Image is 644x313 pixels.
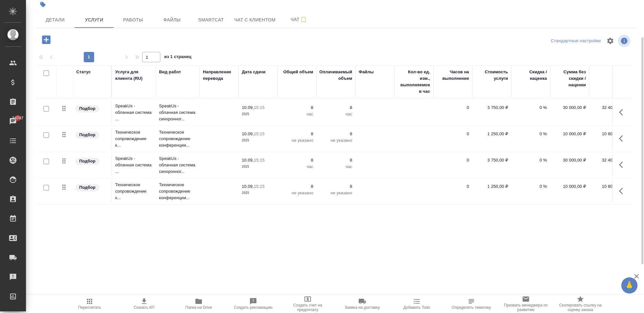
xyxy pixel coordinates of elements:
p: SpeakUs - облачная система ... [115,155,153,175]
p: Техническое сопровождение конференции... [159,129,196,149]
p: 1 250,00 ₽ [476,131,508,137]
button: 🙏 [621,277,638,294]
span: 🙏 [624,279,635,292]
div: Скидка / наценка [514,69,547,82]
p: 0 % [514,183,547,190]
p: 2025 [242,190,274,196]
a: 34747 [2,113,24,129]
p: 10.09, [242,131,254,136]
p: 0 % [514,157,547,163]
p: час [281,111,313,117]
p: 10.09, [242,184,254,189]
p: Подбор [79,158,95,164]
p: Подбор [79,105,95,112]
p: 8 [281,183,313,190]
div: Файлы [359,69,374,75]
p: SpeakUs - облачная система синхронног... [159,103,196,122]
p: 30 000,00 ₽ [553,104,586,111]
div: Общий объем [283,69,313,75]
p: 8 [281,131,313,137]
button: Показать кнопки [615,183,631,199]
p: Техническое сопровождение к... [115,129,153,149]
p: 8 [320,157,352,163]
span: Детали [40,16,71,24]
div: Вид работ [159,69,181,75]
div: Часов на выполнение [437,69,469,82]
div: Оплачиваемый объем [319,69,352,82]
p: 32 400,00 ₽ [592,157,625,163]
p: 15:15 [254,131,265,136]
p: 10.09, [242,105,254,110]
p: Техническое сопровождение конференции... [159,182,196,201]
p: 2025 [242,137,274,144]
td: 0 [433,154,472,176]
span: Работы [118,16,149,24]
p: Подбор [79,132,95,138]
button: Показать кнопки [615,157,631,173]
p: 15:15 [254,105,265,110]
span: Smartcat [195,16,227,24]
div: split button [549,36,602,46]
p: час [281,163,313,170]
p: 8 [281,104,313,111]
p: не указано [281,137,313,144]
p: 2025 [242,111,274,117]
span: Файлы [156,16,188,24]
p: 32 400,00 ₽ [592,104,625,111]
div: Кол-во ед. изм., выполняемое в час [398,69,430,95]
p: 15:15 [254,184,265,189]
span: Чат [283,16,315,24]
p: 1 250,00 ₽ [476,183,508,190]
p: 8 [320,131,352,137]
td: 0 [433,101,472,124]
p: Техническое сопровождение к... [115,182,153,201]
p: 2025 [242,163,274,170]
p: 0 % [514,131,547,137]
p: час [320,111,352,117]
span: Посмотреть информацию [618,35,632,47]
div: Направление перевода [203,69,235,82]
svg: Подписаться [300,16,307,24]
span: Чат с клиентом [234,16,276,24]
p: SpeakUs - облачная система ... [115,103,153,122]
p: 30 000,00 ₽ [553,157,586,163]
span: Настроить таблицу [602,33,618,49]
span: из 1 страниц [164,53,192,62]
div: Сумма без скидки / наценки [553,69,586,88]
div: Статус [76,69,91,75]
button: Показать кнопки [615,131,631,146]
p: 10 800,00 ₽ [592,131,625,137]
div: Услуга для клиента (RU) [115,69,153,82]
p: 3 750,00 ₽ [476,104,508,111]
p: SpeakUs - облачная система синхронног... [159,155,196,175]
p: 8 [320,104,352,111]
p: 10 000,00 ₽ [553,131,586,137]
p: 10.09, [242,158,254,163]
span: 34747 [8,115,27,121]
td: 0 [433,180,472,203]
p: 10 000,00 ₽ [553,183,586,190]
p: не указано [320,137,352,144]
div: Дата сдачи [242,69,266,75]
p: 3 750,00 ₽ [476,157,508,163]
p: не указано [281,190,313,196]
button: Показать кнопки [615,104,631,120]
p: 8 [281,157,313,163]
td: 0 [433,127,472,150]
p: 8 [320,183,352,190]
p: не указано [320,190,352,196]
p: 0 % [514,104,547,111]
p: 10 800,00 ₽ [592,183,625,190]
div: Стоимость услуги [476,69,508,82]
p: Подбор [79,184,95,191]
button: Добавить услугу [37,33,55,46]
p: 15:15 [254,158,265,163]
span: Услуги [79,16,110,24]
p: час [320,163,352,170]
